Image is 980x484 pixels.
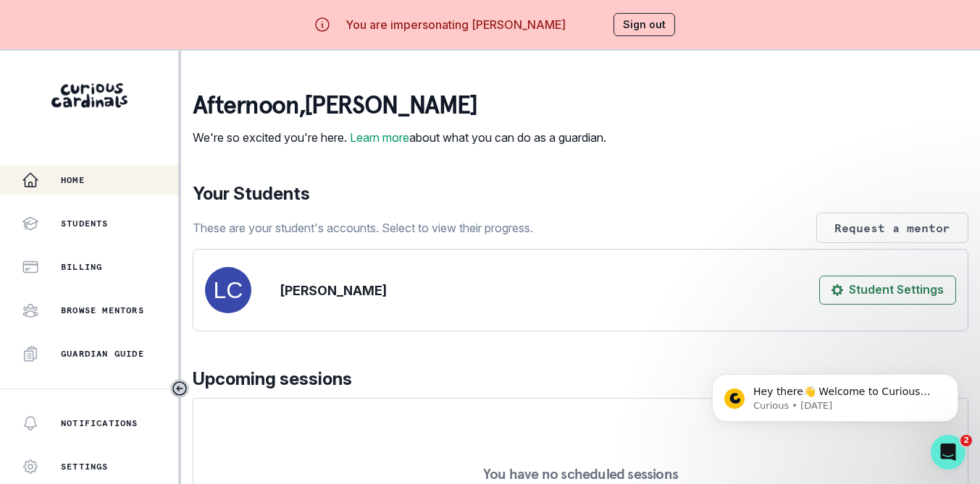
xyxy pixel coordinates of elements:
button: Request a mentor [816,213,968,243]
p: These are your student's accounts. Select to view their progress. [193,219,533,237]
button: Student Settings [819,276,956,305]
span: 2 [960,435,972,446]
p: afternoon , [PERSON_NAME] [193,91,606,120]
iframe: Intercom live chat [931,435,966,470]
button: Toggle sidebar [170,379,189,398]
img: Curious Cardinals Logo [51,83,127,108]
p: [PERSON_NAME] [280,281,387,300]
p: Settings [61,461,109,472]
button: Sign out [613,13,675,36]
p: Upcoming sessions [193,366,968,392]
iframe: Intercom notifications message [690,344,980,445]
img: svg [205,267,251,313]
p: Browse Mentors [61,305,144,316]
p: Students [61,218,109,229]
p: You have no scheduled sessions [483,467,678,481]
p: Guardian Guide [61,348,144,360]
p: Your Students [193,181,968,207]
a: Learn more [350,130,409,145]
p: You are impersonating [PERSON_NAME] [345,16,566,33]
p: Notifications [61,417,138,429]
p: We're so excited you're here. about what you can do as a guardian. [193,129,606,146]
p: Home [61,174,85,186]
p: Billing [61,261,102,273]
